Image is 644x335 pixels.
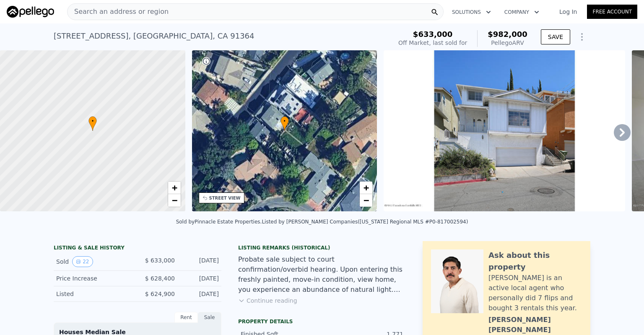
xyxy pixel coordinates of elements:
[171,182,177,193] span: +
[488,273,582,313] div: [PERSON_NAME] is an active local agent who personally did 7 flips and bought 3 rentals this year.
[488,39,527,47] div: Pellego ARV
[72,256,93,267] button: View historical data
[145,291,175,297] span: $ 624,900
[56,290,131,298] div: Listed
[171,195,177,205] span: −
[68,7,169,17] span: Search an address or region
[498,5,546,20] button: Company
[238,296,297,305] button: Continue reading
[384,50,625,211] img: Sale: 21425147 Parcel: 54907029
[209,195,241,201] div: STREET VIEW
[54,30,254,42] div: [STREET_ADDRESS] , [GEOGRAPHIC_DATA] , CA 91364
[413,30,453,39] span: $633,000
[488,30,527,39] span: $982,000
[145,257,175,264] span: $ 633,000
[54,244,221,253] div: LISTING & SALE HISTORY
[280,116,289,131] div: •
[145,275,175,282] span: $ 628,400
[488,249,582,273] div: Ask about this property
[176,219,262,225] div: Sold by Pinnacle Estate Properties .
[238,318,406,325] div: Property details
[56,256,131,267] div: Sold
[488,315,582,335] div: [PERSON_NAME] [PERSON_NAME]
[238,244,406,251] div: Listing Remarks (Historical)
[541,29,570,44] button: SAVE
[280,117,289,125] span: •
[88,117,97,125] span: •
[445,5,498,20] button: Solutions
[168,194,181,207] a: Zoom out
[198,312,221,323] div: Sale
[7,6,54,18] img: Pellego
[574,29,590,45] button: Show Options
[262,219,468,225] div: Listed by [PERSON_NAME] Companies ([US_STATE] Regional MLS #P0-817002594)
[56,274,131,283] div: Price Increase
[549,8,587,16] a: Log In
[238,254,406,295] div: Probate sale subject to court confirmation/overbid hearing. Upon entering this freshly painted, m...
[182,290,219,298] div: [DATE]
[174,312,198,323] div: Rent
[398,39,467,47] div: Off Market, last sold for
[364,195,369,205] span: −
[168,182,181,194] a: Zoom in
[360,182,372,194] a: Zoom in
[364,182,369,193] span: +
[182,274,219,283] div: [DATE]
[88,116,97,131] div: •
[360,194,372,207] a: Zoom out
[587,5,637,19] a: Free Account
[182,256,219,267] div: [DATE]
